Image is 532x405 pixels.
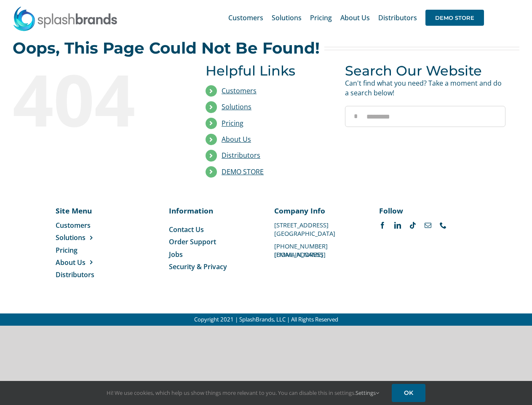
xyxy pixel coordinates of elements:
[274,205,363,216] p: Company Info
[222,86,257,95] a: Customers
[440,222,446,229] a: phone
[169,225,258,234] a: Contact Us
[56,270,112,279] a: Distributors
[56,221,91,230] span: Customers
[169,225,204,234] span: Contact Us
[228,14,263,21] span: Customers
[409,222,416,229] a: tiktok
[56,258,86,267] span: About Us
[107,389,379,397] span: Hi! We use cookies, which help us show things more relevant to you. You can disable this in setti...
[56,246,78,255] span: Pricing
[169,205,258,216] p: Information
[425,10,484,26] span: DEMO STORE
[169,262,227,271] span: Security & Privacy
[310,14,332,21] span: Pricing
[345,106,366,127] input: Search
[56,221,112,280] nav: Menu
[228,4,263,31] a: Customers
[169,225,258,272] nav: Menu
[169,250,183,259] span: Jobs
[379,222,386,229] a: facebook
[222,102,251,111] a: Solutions
[206,63,332,78] h3: Helpful Links
[392,384,425,402] a: OK
[345,106,505,127] input: Search...
[222,119,243,128] a: Pricing
[56,246,112,255] a: Pricing
[222,135,251,144] a: About Us
[394,222,401,229] a: linkedin
[56,270,94,279] span: Distributors
[345,63,505,78] h3: Search Our Website
[13,40,320,57] h2: Oops, This Page Could Not Be Found!
[310,4,332,31] a: Pricing
[222,167,264,176] a: DEMO STORE
[379,205,468,216] p: Follow
[425,4,484,31] a: DEMO STORE
[56,258,112,267] a: About Us
[378,14,417,21] span: Distributors
[169,237,258,246] a: Order Support
[56,233,112,242] a: Solutions
[169,262,258,271] a: Security & Privacy
[356,389,379,397] a: Settings
[169,250,258,259] a: Jobs
[56,221,112,230] a: Customers
[222,151,260,160] a: Distributors
[272,14,302,21] span: Solutions
[425,222,431,229] a: mail
[345,78,505,97] p: Can't find what you need? Take a moment and do a search below!
[340,14,370,21] span: About Us
[13,6,118,31] img: SplashBrands.com Logo
[228,4,484,31] nav: Main Menu
[56,205,112,216] p: Site Menu
[13,63,173,135] div: 404
[56,233,86,242] span: Solutions
[378,4,417,31] a: Distributors
[169,237,216,246] span: Order Support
